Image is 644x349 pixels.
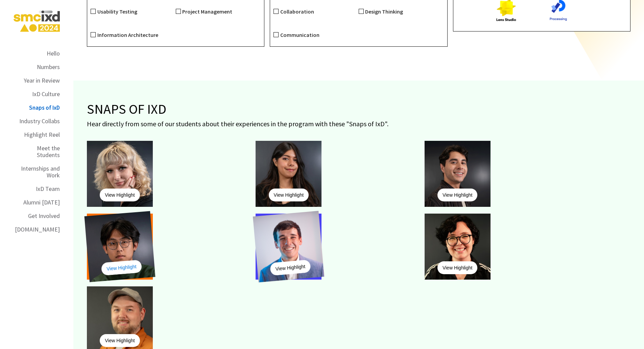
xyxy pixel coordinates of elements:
a: View Highlight [437,189,477,201]
div: Get Involved [28,213,60,219]
div: Usability Testing [96,6,139,16]
a: Get Involved [28,209,60,223]
a: View Highlight [437,261,477,274]
a: Internships and Work [14,162,60,182]
a: Meet the Students [14,141,60,162]
a: IxD Team [36,182,60,196]
div: Alumni [DATE] [23,199,60,206]
a: Highlight Reel [24,128,60,141]
div: Snaps of IxD [29,104,60,111]
div: Information Architecture [96,30,160,40]
div: Internships and Work [14,165,60,179]
a: [DOMAIN_NAME] [15,223,60,236]
img: SMC IxD 2024 Annual Report Logo [14,9,60,33]
a: Industry Collabs [19,114,60,128]
a: Snaps of IxD [29,101,60,114]
a: Hello [47,47,60,60]
a: View Highlight [100,334,140,347]
h1: Snaps of IxD [87,101,166,117]
a: Numbers [37,60,60,74]
div: Hello [47,50,60,57]
a: Year in Review [24,74,60,87]
div: Collaboration [279,6,315,16]
div: Design Thinking [364,6,405,16]
div: Communication [279,30,321,40]
div: IxD Team [36,186,60,192]
a: View Highlight [269,189,309,201]
div: Year in Review [24,77,60,84]
a: Alumni [DATE] [23,196,60,209]
div: Highlight Reel [24,131,60,138]
div: Meet the Students [14,145,60,158]
div: Numbers [37,64,60,70]
div: Hear directly from some of our students about their experiences in the program with these "Snaps ... [87,121,388,127]
a: View Highlight [270,260,311,276]
a: View Highlight [101,260,142,276]
a: View Highlight [100,189,140,201]
div: IxD Culture [32,91,60,97]
div: Project Management [181,6,234,16]
div: Industry Collabs [19,118,60,125]
div: [DOMAIN_NAME] [15,226,60,233]
a: IxD Culture [32,87,60,101]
